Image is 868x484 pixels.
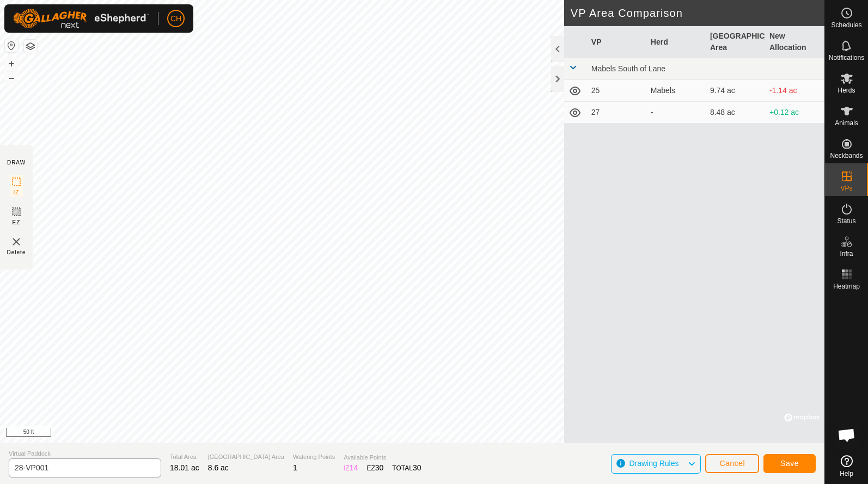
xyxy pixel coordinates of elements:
[840,470,853,477] span: Help
[838,87,855,94] span: Herds
[369,428,410,438] a: Privacy Policy
[763,454,816,473] button: Save
[835,120,858,126] span: Animals
[705,454,759,473] button: Cancel
[651,85,701,96] div: Mabels
[5,57,18,70] button: +
[7,248,26,256] span: Delete
[571,7,824,20] h2: VP Area Comparison
[587,80,646,102] td: 25
[13,218,21,226] span: EZ
[293,452,335,462] span: Watering Points
[9,449,161,458] span: Virtual Paddock
[837,218,855,224] span: Status
[780,459,799,468] span: Save
[24,40,37,53] button: Map Layers
[706,80,765,102] td: 9.74 ac
[366,462,383,474] div: EZ
[7,158,26,167] div: DRAW
[831,22,861,28] span: Schedules
[587,26,646,58] th: VP
[413,463,421,472] span: 30
[651,107,701,118] div: -
[10,235,23,248] img: VP
[344,453,421,462] span: Available Points
[5,71,18,84] button: –
[392,462,421,474] div: TOTAL
[293,463,297,472] span: 1
[350,463,358,472] span: 14
[840,250,853,257] span: Infra
[591,64,665,73] span: Mabels South of Lane
[765,26,824,58] th: New Allocation
[14,188,20,197] span: IZ
[840,185,852,192] span: VPs
[344,462,358,474] div: IZ
[208,452,284,462] span: [GEOGRAPHIC_DATA] Area
[587,102,646,124] td: 27
[765,102,824,124] td: +0.12 ac
[5,39,18,52] button: Reset Map
[830,152,863,159] span: Neckbands
[629,459,678,468] span: Drawing Rules
[208,463,229,472] span: 8.6 ac
[170,452,199,462] span: Total Area
[13,9,149,28] img: Gallagher Logo
[646,26,706,58] th: Herd
[375,463,384,472] span: 30
[170,13,181,24] span: CH
[706,102,765,124] td: 8.48 ac
[706,26,765,58] th: [GEOGRAPHIC_DATA] Area
[830,419,863,451] div: Open chat
[170,463,199,472] span: 18.01 ac
[423,428,455,438] a: Contact Us
[829,54,864,61] span: Notifications
[833,283,860,290] span: Heatmap
[765,80,824,102] td: -1.14 ac
[719,459,745,468] span: Cancel
[825,451,868,481] a: Help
